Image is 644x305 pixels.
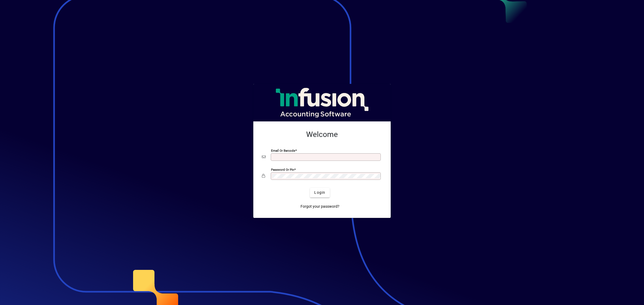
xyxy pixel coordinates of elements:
a: Forgot your password? [298,202,342,211]
button: Login [310,188,330,198]
mat-label: Email or Barcode [271,148,295,152]
h2: Welcome [262,130,382,139]
span: Forgot your password? [301,204,339,209]
mat-label: Password or Pin [271,168,294,171]
span: Login [314,190,325,195]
